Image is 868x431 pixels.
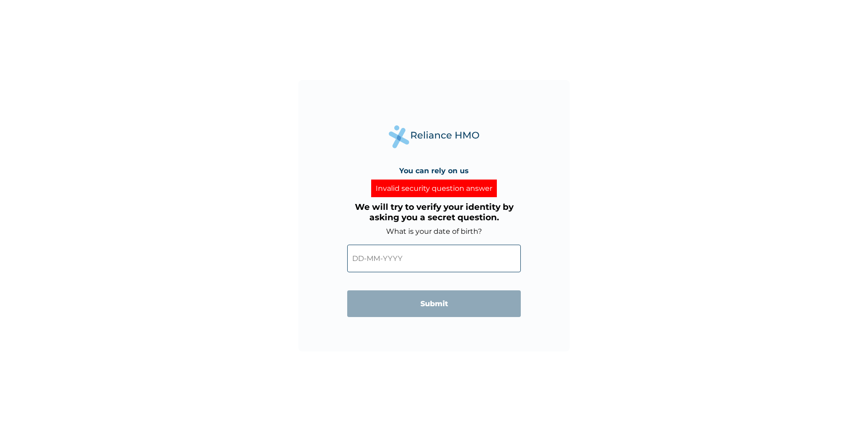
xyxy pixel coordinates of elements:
input: DD-MM-YYYY [347,245,521,272]
label: What is your date of birth? [386,227,482,236]
h3: We will try to verify your identity by asking you a secret question. [347,202,521,223]
img: Reliance Health's Logo [389,125,479,148]
div: Invalid security question answer [371,180,497,197]
input: Submit [347,290,521,317]
h4: You can rely on us [399,166,469,175]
